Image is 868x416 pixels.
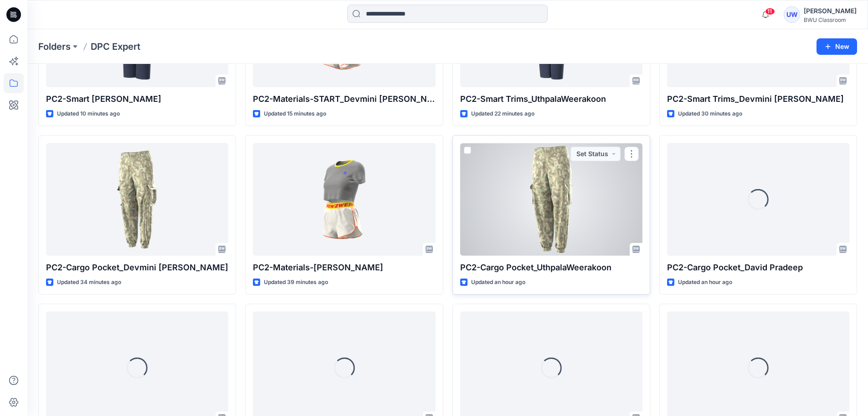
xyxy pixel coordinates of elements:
div: BWU Classroom [804,16,857,23]
p: Updated an hour ago [678,278,732,287]
p: DPC Expert [91,40,140,53]
p: Updated 34 minutes ago [57,278,121,287]
p: Updated 15 minutes ago [264,109,326,119]
p: Updated 30 minutes ago [678,109,742,119]
a: Folders [38,40,71,53]
p: PC2-Cargo Pocket_UthpalaWeerakoon [460,261,642,274]
p: Updated 39 minutes ago [264,278,328,287]
span: 11 [765,8,775,15]
p: PC2-Cargo Pocket_David Pradeep [667,261,849,274]
p: Updated an hour ago [471,278,525,287]
p: PC2-Materials-[PERSON_NAME] [253,261,435,274]
p: PC2-Materials-START_Devmini [PERSON_NAME] [253,93,435,105]
button: New [817,38,857,55]
p: PC2-Smart Trims_Devmini [PERSON_NAME] [667,93,849,105]
p: Updated 22 minutes ago [471,109,534,119]
p: PC2-Smart [PERSON_NAME] [46,93,228,105]
div: [PERSON_NAME] [804,5,857,16]
a: PC2-Materials-START_David Pradeep [253,143,435,256]
a: PC2-Cargo Pocket_Devmini De Silva [46,143,228,256]
p: PC2-Smart Trims_UthpalaWeerakoon [460,93,642,105]
p: PC2-Cargo Pocket_Devmini [PERSON_NAME] [46,261,228,274]
p: Updated 10 minutes ago [57,109,120,119]
a: PC2-Cargo Pocket_UthpalaWeerakoon [460,143,642,256]
div: UW [784,6,800,23]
